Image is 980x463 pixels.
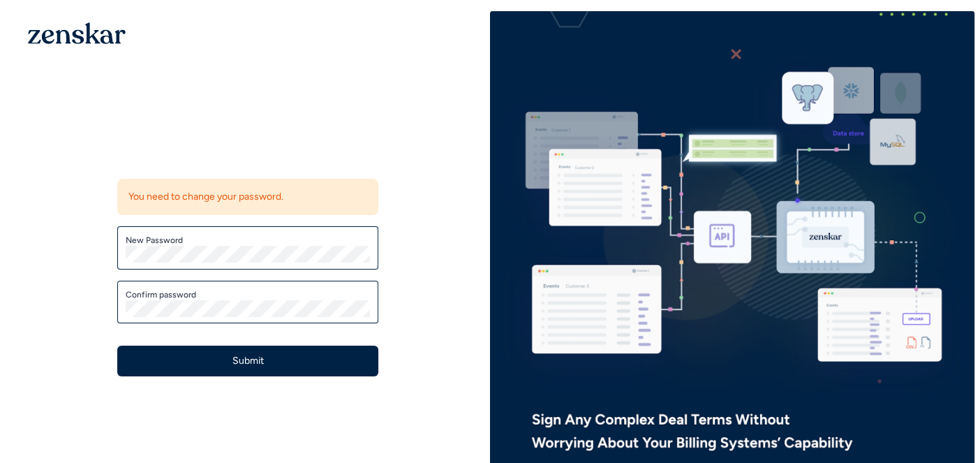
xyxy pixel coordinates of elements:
[126,235,370,246] label: New Password
[126,289,370,300] label: Confirm password
[28,22,126,44] img: 1OGAJ2xQqyY4LXKgY66KYq0eOWRCkrZdAb3gUhuVAqdWPZE9SRJmCz+oDMSn4zDLXe31Ii730ItAGKgCKgCCgCikA4Av8PJUP...
[117,179,378,215] div: You need to change your password.
[117,346,378,376] button: Submit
